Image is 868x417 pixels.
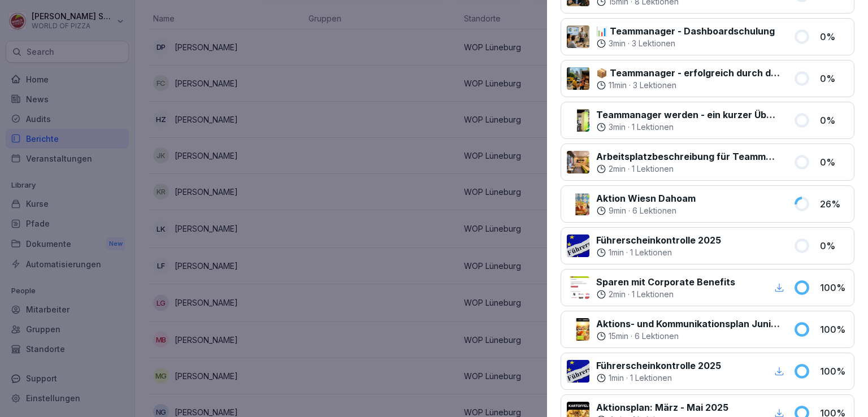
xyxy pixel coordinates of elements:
[820,30,848,44] p: 0 %
[596,150,780,163] p: Arbeitsplatzbeschreibung für Teammanager
[609,163,626,175] p: 2 min
[596,317,780,331] p: Aktions- und Kommunikationsplan Juni bis August
[596,24,775,38] p: 📊 Teammanager - Dashboardschulung
[609,80,627,91] p: 11 min
[596,372,721,384] div: ·
[609,289,626,300] p: 2 min
[632,205,676,216] p: 6 Lektionen
[596,205,696,216] div: ·
[596,247,721,258] div: ·
[632,121,674,133] p: 1 Lektionen
[609,331,628,342] p: 15 min
[820,364,848,378] p: 100 %
[596,38,775,49] div: ·
[635,331,679,342] p: 6 Lektionen
[820,197,848,211] p: 26 %
[596,233,721,247] p: Führerscheinkontrolle 2025
[609,121,626,133] p: 3 min
[630,372,672,384] p: 1 Lektionen
[630,247,672,258] p: 1 Lektionen
[632,163,674,175] p: 1 Lektionen
[596,331,780,342] div: ·
[609,205,626,216] p: 9 min
[633,80,676,91] p: 3 Lektionen
[820,323,848,336] p: 100 %
[596,401,728,414] p: Aktionsplan: März - Mai 2025
[596,80,780,91] div: ·
[596,121,780,133] div: ·
[609,247,624,258] p: 1 min
[596,66,780,80] p: 📦 Teammanager - erfolgreich durch den Tag
[820,281,848,294] p: 100 %
[596,108,780,121] p: Teammanager werden - ein kurzer Überblick
[820,114,848,127] p: 0 %
[596,163,780,175] div: ·
[632,289,674,300] p: 1 Lektionen
[596,192,696,205] p: Aktion Wiesn Dahoam
[820,239,848,253] p: 0 %
[596,275,735,289] p: Sparen mit Corporate Benefits
[596,289,735,300] div: ·
[632,38,675,49] p: 3 Lektionen
[609,38,626,49] p: 3 min
[609,372,624,384] p: 1 min
[820,72,848,85] p: 0 %
[596,359,721,372] p: Führerscheinkontrolle 2025
[820,155,848,169] p: 0 %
